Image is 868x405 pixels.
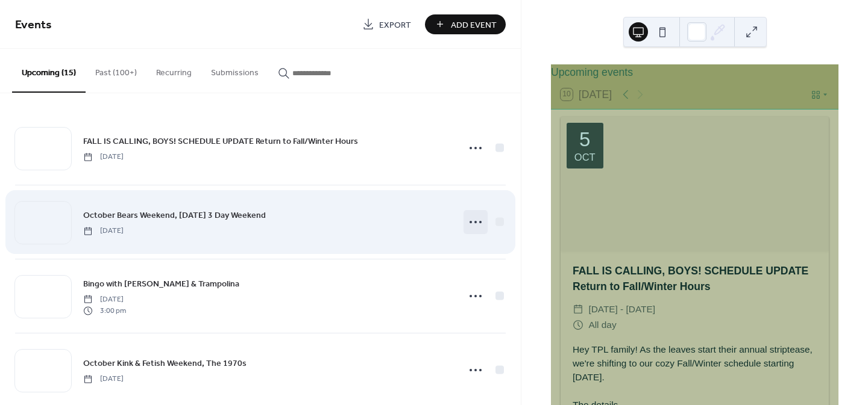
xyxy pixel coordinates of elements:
[561,263,829,295] div: FALL IS CALLING, BOYS! SCHEDULE UPDATE Return to Fall/Winter Hours
[83,208,266,222] a: October Bears Weekend, [DATE] 3 Day Weekend
[83,357,247,370] span: October Kink & Fetish Weekend, The 1970s
[83,356,247,370] a: October Kink & Fetish Weekend, The 1970s
[15,13,52,37] span: Events
[83,135,358,148] span: FALL IS CALLING, BOYS! SCHEDULE UPDATE Return to Fall/Winter Hours
[379,19,411,31] span: Export
[588,317,616,333] span: All day
[353,14,420,34] a: Export
[573,301,583,317] div: ​
[201,49,268,91] button: Submissions
[83,278,239,291] span: Bingo with [PERSON_NAME] & Trampolina
[551,64,838,80] div: Upcoming events
[579,129,590,149] div: 5
[588,301,655,317] span: [DATE] - [DATE]
[83,134,358,148] a: FALL IS CALLING, BOYS! SCHEDULE UPDATE Return to Fall/Winter Hours
[451,19,497,31] span: Add Event
[573,317,583,333] div: ​
[83,152,124,162] span: [DATE]
[574,152,596,162] div: Oct
[146,49,201,91] button: Recurring
[83,226,124,237] span: [DATE]
[425,14,506,34] button: Add Event
[83,305,126,316] span: 3:00 pm
[83,277,239,291] a: Bingo with [PERSON_NAME] & Trampolina
[83,294,126,305] span: [DATE]
[12,49,86,93] button: Upcoming (15)
[83,374,124,385] span: [DATE]
[83,209,266,222] span: October Bears Weekend, [DATE] 3 Day Weekend
[86,49,146,91] button: Past (100+)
